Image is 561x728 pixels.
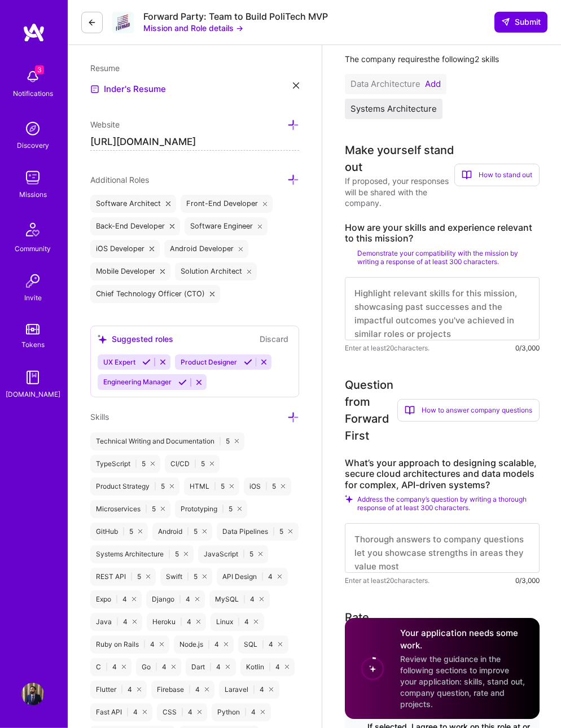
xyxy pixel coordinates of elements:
[170,224,174,229] i: icon Close
[181,358,237,366] span: Product Designer
[132,597,136,601] i: icon Close
[501,16,541,28] span: Submit
[116,595,118,604] span: |
[184,552,188,556] i: icon Close
[226,665,230,669] i: icon Close
[164,240,249,258] div: Android Developer
[258,224,262,229] i: icon Close
[146,574,150,578] i: icon Close
[90,262,170,280] div: Mobile Developer
[405,405,415,415] i: icon BookOpen
[98,334,173,345] div: Suggested roles
[90,545,194,563] div: Systems Architecture 5
[345,376,397,444] div: Question from Forward First
[217,523,298,541] div: Data Pipelines 5
[244,708,247,717] span: |
[454,164,540,186] div: How to stand out
[21,65,44,88] img: bell
[345,249,353,257] i: Check
[501,17,510,27] i: icon SendLight
[21,270,44,292] img: Invite
[106,663,108,672] span: |
[269,663,271,672] span: |
[210,462,214,466] i: icon Close
[203,529,207,533] i: icon Close
[494,12,547,32] button: Submit
[230,484,234,488] i: icon Close
[159,358,167,366] i: Reject
[160,642,164,646] i: icon Close
[288,529,292,533] i: icon Close
[345,495,353,503] i: Check
[152,523,212,541] div: Android 5
[136,658,181,676] div: Go 4
[21,117,44,140] img: discovery
[90,134,299,151] input: http://...
[175,500,247,518] div: Prototyping 5
[174,635,234,654] div: Node.js 4
[90,590,142,608] div: Expo 4
[198,710,201,714] i: icon Close
[462,170,472,180] i: icon BookOpen
[262,640,264,649] span: |
[194,459,196,468] span: |
[278,574,282,578] i: icon Close
[21,683,44,705] img: User Avatar
[515,575,540,586] div: 0/3,000
[161,507,165,511] i: icon Close
[90,175,149,185] span: Additional Roles
[357,495,540,512] span: Address the company’s question by writing a thorough response of at least 300 characters.
[90,217,180,235] div: Back-End Developer
[168,550,170,559] span: |
[24,292,42,304] div: Invite
[203,574,207,578] i: icon Close
[209,663,212,672] span: |
[196,620,200,624] i: icon Close
[90,703,152,721] div: Fast API 4
[224,642,228,646] i: icon Close
[126,708,129,717] span: |
[217,568,287,586] div: API Design 4
[345,458,540,491] label: What’s your approach to designing scalable, secure cloud architectures and data models for comple...
[90,477,179,495] div: Product Strategy 5
[122,665,126,669] i: icon Close
[90,412,109,422] span: Skills
[17,140,49,151] div: Discovery
[181,195,273,213] div: Front-End Developer
[345,609,369,626] div: Rate
[90,240,160,258] div: iOS Developer
[175,262,257,280] div: Solution Architect
[151,462,155,466] i: icon Close
[90,613,142,631] div: Java 4
[133,620,137,624] i: icon Close
[178,378,187,387] i: Accept
[254,620,258,624] i: icon Close
[90,82,166,96] a: Inder's Resume
[145,505,147,514] span: |
[211,613,264,631] div: Linux 4
[212,703,270,721] div: Python 4
[160,568,212,586] div: Swift 5
[278,642,282,646] i: icon Close
[285,665,289,669] i: icon Close
[90,681,147,699] div: Flutter 4
[195,597,199,601] i: icon Close
[19,189,47,200] div: Missions
[160,269,165,274] i: icon Close
[90,195,176,213] div: Software Architect
[90,635,169,654] div: Ruby on Rails 4
[238,635,288,654] div: SQL 4
[103,358,135,366] span: UX Expert
[261,572,264,581] span: |
[103,378,172,386] span: Engineering Manager
[180,617,182,626] span: |
[143,23,243,34] button: Mission and Role details →
[13,88,53,99] div: Notifications
[90,658,132,676] div: C 4
[247,269,252,274] i: icon Close
[214,482,216,491] span: |
[19,216,46,243] img: Community
[23,23,45,43] img: logo
[186,658,235,676] div: Dart 4
[357,249,540,266] span: Demonstrate your compatibility with the mission by writing a response of at least 300 characters.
